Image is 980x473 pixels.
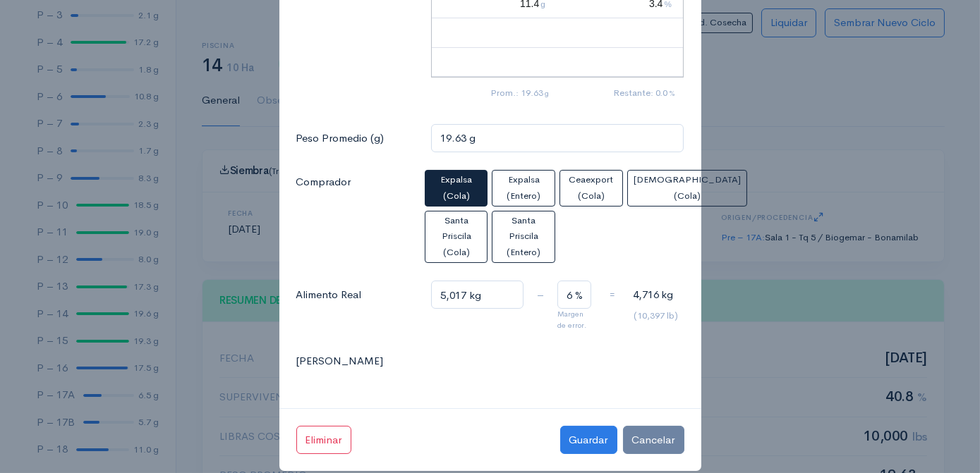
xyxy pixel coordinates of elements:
[591,281,625,309] span: =
[492,211,555,263] button: Santa Priscila (Entero)
[425,211,488,263] button: Santa Priscila (Cola)
[288,347,423,376] label: [PERSON_NAME]
[560,426,617,455] button: Guardar
[296,426,351,455] button: Eliminar
[557,309,591,331] small: Margen de error.
[288,124,423,153] label: Peso Promedio (g)
[545,88,549,98] span: g
[625,281,684,309] span: 4,716
[524,281,557,309] span: –
[431,281,524,309] input: kg
[559,170,623,207] button: Ceaexport (Cola)
[432,47,684,77] div: Press SPACE to select this row.
[625,309,684,323] small: (10,397 )
[492,170,555,207] button: Expalsa (Entero)
[288,168,423,265] label: Comprador
[667,309,674,321] span: lb
[432,18,684,47] div: Press SPACE to select this row.
[661,288,673,301] span: kg
[507,173,540,202] span: Expalsa (Entero)
[623,426,684,455] button: Cancelar
[627,170,747,207] button: [DEMOGRAPHIC_DATA] (Cola)
[669,88,675,98] span: %
[425,170,488,207] button: Expalsa (Cola)
[557,281,591,309] input: %
[442,214,471,259] span: Santa Priscila (Cola)
[431,78,557,109] div: Prom.: 19.63
[440,173,472,202] span: Expalsa (Cola)
[557,78,684,109] div: Restante: 0.0
[569,173,613,202] span: Ceaexport (Cola)
[507,214,540,259] span: Santa Priscila (Entero)
[288,281,423,332] label: Alimento Real
[634,173,741,202] span: [DEMOGRAPHIC_DATA] (Cola)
